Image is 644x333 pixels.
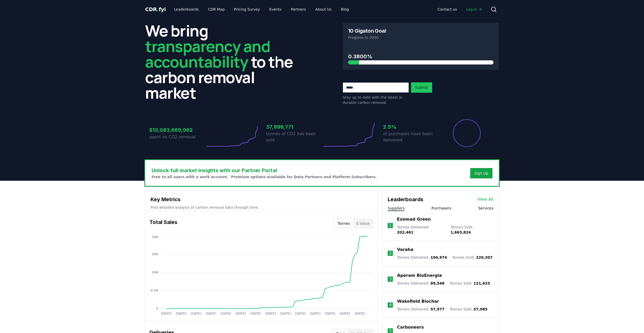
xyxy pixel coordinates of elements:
a: Log in [462,5,486,14]
tspan: 9.5M [151,289,158,292]
tspan: [DATE] [280,312,291,315]
a: Pricing Survey [230,5,264,14]
button: Tonnes [334,219,353,228]
tspan: 38M [152,235,158,239]
tspan: [DATE] [295,312,306,315]
tspan: [DATE] [191,312,201,315]
a: CDR Map [204,5,229,14]
button: Suppliers [388,206,405,211]
a: Aperam BioEnergia [397,272,442,279]
p: Tonnes Delivered : [397,307,444,312]
a: View All [477,196,493,202]
span: 121,433 [474,281,490,285]
p: Free to all users with a work account. Premium options available for Data Partners and Platform S... [152,174,377,179]
p: Progress to 2050 [348,35,493,40]
h3: 2.5% [383,123,439,131]
tspan: [DATE] [340,312,350,315]
tspan: [DATE] [310,312,320,315]
h3: 0.3800% [348,53,493,60]
a: CDR.fyi [145,6,166,13]
tspan: [DATE] [250,312,261,315]
a: Wakefield Biochar [397,298,439,305]
p: Tonnes Sold : [451,225,493,235]
tspan: [DATE] [235,312,246,315]
p: 2 [389,250,392,256]
div: Percentage of sales delivered [452,119,481,148]
button: Sign Up [470,168,492,178]
p: Tonnes Sold : [450,307,487,312]
tspan: 0 [156,307,158,310]
tspan: 19M [152,271,158,274]
a: Sign Up [474,171,488,176]
nav: Main [433,5,486,14]
p: 3 [389,276,392,282]
p: Tonnes Delivered : [397,281,444,286]
tspan: [DATE] [176,312,186,315]
h3: Leaderboards [388,196,423,203]
span: CDR fyi [145,6,166,12]
span: 57,985 [474,307,488,311]
h3: $10,063,669,962 [149,126,205,134]
button: Services [478,206,493,211]
a: Blog [337,5,353,14]
tspan: [DATE] [265,312,276,315]
span: 202,461 [397,230,414,234]
button: Purchasers [431,206,451,211]
span: 1,663,824 [451,230,471,234]
p: 4 [389,302,392,308]
h3: Key Metrics [151,196,373,203]
span: transparency and accountability [145,35,270,72]
a: Events [265,5,286,14]
p: Tonnes Delivered : [397,225,445,235]
p: Tonnes Delivered : [397,255,447,260]
h2: We bring to the carbon removal market [145,23,301,100]
p: Tonnes Sold : [450,281,490,286]
tspan: [DATE] [161,312,172,315]
a: Contact us [433,5,461,14]
a: Carboneers [397,324,424,330]
a: Varaha [397,247,413,253]
span: 220,307 [476,255,492,259]
tspan: [DATE] [355,312,365,315]
tspan: 29M [152,252,158,256]
h3: Total Sales [149,218,177,229]
a: Exomad Green [397,216,431,222]
tspan: [DATE] [221,312,231,315]
span: 104,974 [430,255,447,259]
nav: Main [170,5,353,14]
p: tonnes of CO2 has been sold [266,131,322,143]
p: of purchases have been delivered [383,131,439,143]
span: . [157,6,159,12]
span: 89,548 [430,281,444,285]
span: Log in [466,7,482,12]
h3: 10 Gigaton Goal [348,28,386,33]
h3: 37,996,771 [266,123,322,131]
p: Find detailed analysis of carbon removal data through time. [151,205,373,210]
p: Stay up to date with the latest in durable carbon removal. [343,95,409,105]
h3: Unlock full market insights with our Partner Portal [152,166,377,174]
button: Submit [411,82,432,93]
span: 57,977 [430,307,444,311]
a: Leaderboards [170,5,203,14]
tspan: [DATE] [206,312,216,315]
p: 1 [389,222,392,229]
p: Tonnes Sold : [452,255,492,260]
button: $ Value [353,219,373,228]
a: Partners [287,5,310,14]
a: About Us [311,5,336,14]
p: spent on CO2 removal [149,134,205,140]
tspan: [DATE] [325,312,335,315]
